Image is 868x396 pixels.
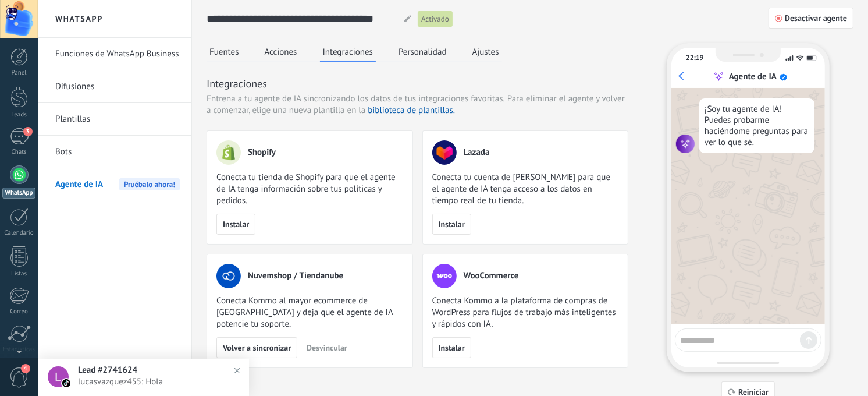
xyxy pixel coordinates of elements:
span: Desvincular [307,344,347,352]
a: Agente de IAPruébalo ahora! [55,168,180,201]
li: Agente de IA [38,168,191,200]
div: WhatsApp [2,188,35,199]
span: 4 [21,364,30,373]
div: Leads [2,111,36,119]
span: Instalar [223,220,249,228]
span: lucasvazquez455: Hola [78,376,232,387]
div: 22:19 [686,54,703,62]
span: Volver a sincronizar [223,344,291,352]
span: Conecta tu tienda de Shopify para que el agente de IA tenga información sobre tus políticas y ped... [216,172,403,207]
button: Integraciones [320,43,376,62]
button: Personalidad [396,43,450,61]
span: Lazada [464,147,490,158]
span: Reiniciar [738,388,769,396]
span: Lead #2741624 [78,365,137,376]
span: Para eliminar el agente y volver a comenzar, elige una nueva plantilla en la [207,93,625,116]
div: Listas [2,270,36,278]
span: Instalar [439,344,465,352]
span: Conecta Kommo a la plataforma de compras de WordPress para flujos de trabajo más inteligentes y r... [432,295,619,330]
span: Nuvemshop / Tiendanube [248,270,343,282]
a: Plantillas [55,103,180,136]
button: Instalar [432,214,471,235]
li: Funciones de WhatsApp Business [38,38,191,70]
button: Acciones [262,43,300,61]
a: Difusiones [55,70,180,103]
div: ¡Soy tu agente de IA! Puedes probarme haciéndome preguntas para ver lo que sé. [699,98,814,153]
span: Pruébalo ahora! [119,178,180,190]
a: Funciones de WhatsApp Business [55,38,180,70]
span: Conecta tu cuenta de [PERSON_NAME] para que el agente de IA tenga acceso a los datos en tiempo re... [432,172,619,207]
span: Instalar [439,220,465,228]
li: Plantillas [38,103,191,136]
span: Conecta Kommo al mayor ecommerce de [GEOGRAPHIC_DATA] y deja que el agente de IA potencie tu sopo... [216,295,403,330]
div: Panel [2,69,36,77]
a: biblioteca de plantillas. [368,105,455,116]
button: Desactivar agente [769,8,853,29]
div: Calendario [2,229,36,237]
img: close_notification.svg [229,362,246,379]
button: Instalar [216,214,255,235]
div: Correo [2,308,36,316]
div: Chats [2,148,36,156]
span: Entrena a tu agente de IA sincronizando los datos de tus integraciones favoritas. [207,93,505,105]
img: tiktok_kommo.svg [62,379,70,387]
div: Agente de IA [729,71,777,82]
a: Bots [55,136,180,168]
img: agent icon [676,135,695,153]
li: Bots [38,136,191,168]
h3: Integraciones [207,76,628,91]
button: Instalar [432,337,471,358]
button: Desvincular [301,339,353,356]
span: 3 [23,127,33,136]
button: Volver a sincronizar [216,337,297,358]
span: Agente de IA [55,168,103,201]
span: Shopify [248,147,276,158]
button: Ajustes [469,43,502,61]
span: WooCommerce [464,270,519,282]
a: Lead #2741624lucasvazquez455: Hola [38,359,249,396]
button: Fuentes [207,43,242,61]
span: Desactivar agente [785,14,847,22]
li: Difusiones [38,70,191,103]
span: Activado [421,13,449,25]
